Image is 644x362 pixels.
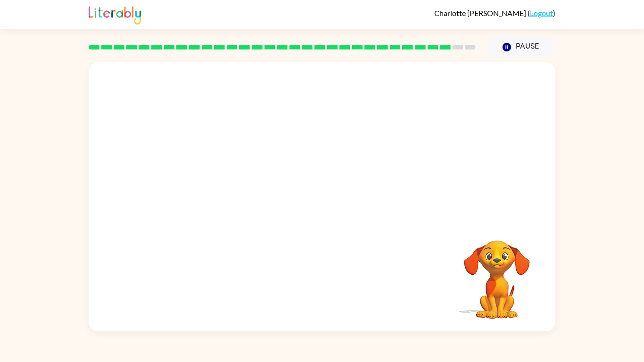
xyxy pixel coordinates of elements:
[530,8,553,17] a: Logout
[434,8,555,17] div: ( )
[450,226,544,320] video: Your browser must support playing .mp4 files to use Literably. Please try using another browser.
[487,36,555,58] button: Pause
[434,8,528,17] span: Charlotte [PERSON_NAME]
[89,4,141,25] img: Literably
